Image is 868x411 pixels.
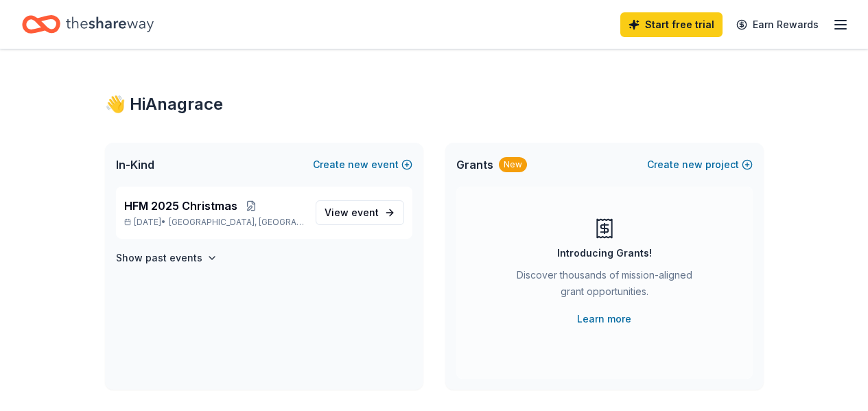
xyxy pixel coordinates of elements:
span: View [325,204,379,221]
a: Home [22,8,154,40]
span: new [348,156,368,173]
a: Start free trial [620,12,723,37]
span: [GEOGRAPHIC_DATA], [GEOGRAPHIC_DATA] [169,217,304,228]
span: Grants [456,156,493,173]
div: Introducing Grants! [557,245,652,261]
a: View event [316,200,404,225]
button: Show past events [116,250,218,266]
a: Earn Rewards [728,12,827,37]
span: In-Kind [116,156,154,173]
a: Learn more [577,311,631,327]
p: [DATE] • [124,217,305,228]
span: HFM 2025 Christmas [124,198,237,214]
div: New [499,157,527,172]
h4: Show past events [116,250,202,266]
span: event [351,207,379,218]
div: 👋 Hi Anagrace [105,93,764,115]
button: Createnewproject [647,156,753,173]
button: Createnewevent [313,156,412,173]
div: Discover thousands of mission-aligned grant opportunities. [511,267,698,305]
span: new [682,156,703,173]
